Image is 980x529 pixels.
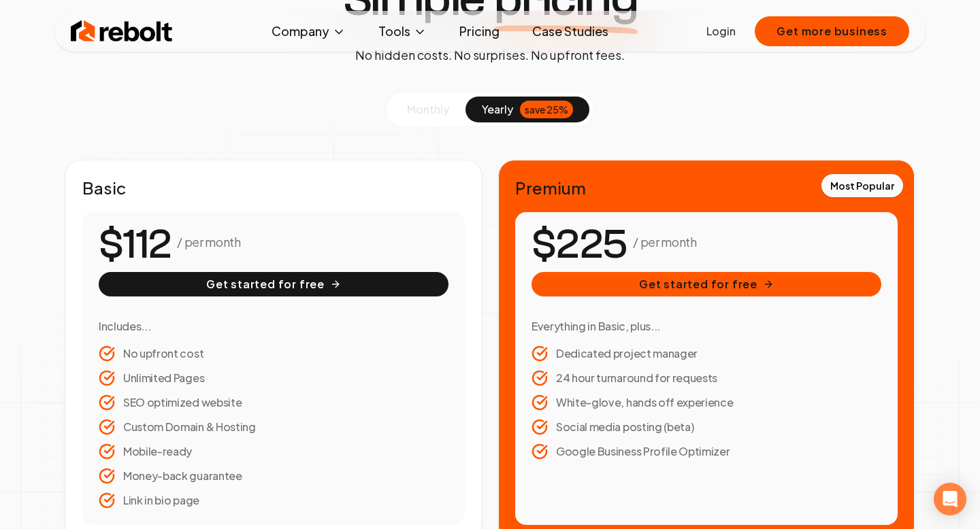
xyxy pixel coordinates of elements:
[82,177,465,199] h2: Basic
[407,102,449,116] span: monthly
[465,97,589,122] button: yearlysave 25%
[99,492,448,509] li: Link in bio page
[367,18,438,45] button: Tools
[515,177,898,199] h2: Premium
[177,233,240,252] p: / per month
[532,345,881,362] li: Dedicated project manager
[355,46,625,65] p: No hidden costs. No surprises. No upfront fees.
[99,419,448,435] li: Custom Domain & Hosting
[521,18,619,45] a: Case Studies
[821,174,903,197] div: Most Popular
[633,233,696,252] p: / per month
[934,483,966,515] div: Open Intercom Messenger
[532,214,627,275] number-flow-react: $225
[261,18,357,45] button: Company
[99,370,448,386] li: Unlimited Pages
[532,419,881,435] li: Social media posting (beta)
[99,345,448,362] li: No upfront cost
[482,101,513,118] span: yearly
[99,272,448,296] button: Get started for free
[755,16,909,46] button: Get more business
[99,318,448,335] h3: Includes...
[532,394,881,411] li: White-glove, hands off experience
[99,214,171,275] number-flow-react: $112
[391,97,465,122] button: monthly
[99,394,448,411] li: SEO optimized website
[99,468,448,484] li: Money-back guarantee
[532,318,881,335] h3: Everything in Basic, plus...
[532,272,881,296] button: Get started for free
[71,18,173,45] img: Rebolt Logo
[532,443,881,460] li: Google Business Profile Optimizer
[520,101,573,118] div: save 25%
[448,18,510,45] a: Pricing
[706,23,736,39] a: Login
[532,370,881,386] li: 24 hour turnaround for requests
[99,443,448,460] li: Mobile-ready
